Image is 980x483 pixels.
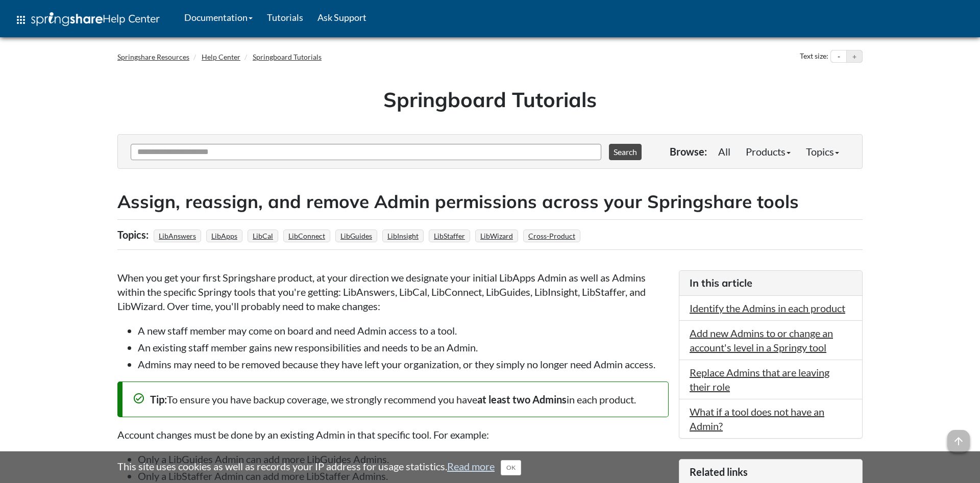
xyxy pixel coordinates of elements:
strong: at least two Admins [477,393,567,405]
a: LibAnswers [157,228,198,243]
a: Replace Admins that are leaving their role [690,366,829,393]
img: Springshare [31,12,103,26]
li: Only a LibStaffer Admin can add more LibStaffer Admins. [138,469,669,483]
a: Tutorials [260,5,310,30]
a: LibInsight [386,228,420,243]
a: LibApps [210,228,239,243]
h2: Assign, reassign, and remove Admin permissions across your Springshare tools [117,189,863,214]
a: LibConnect [287,228,327,243]
a: Ask Support [310,5,374,30]
span: Related links [690,466,748,478]
span: check_circle [133,392,145,404]
span: Help Center [103,12,160,25]
span: arrow_upward [947,430,970,452]
button: Increase text size [847,50,862,63]
p: Browse: [670,144,707,159]
li: Admins may need to be removed because they have left your organization, or they simply no longer ... [138,357,669,371]
a: Springshare Resources [117,53,189,61]
a: Help Center [202,53,240,61]
a: Add new Admins to or change an account's level in a Springy tool [690,327,833,353]
a: apps Help Center [8,5,167,35]
a: LibGuides [339,228,374,243]
a: Topics [798,141,847,162]
a: What if a tool does not have an Admin? [690,405,824,432]
li: Only a LibGuides Admin can add more LibGuides Admins. [138,452,669,466]
span: apps [15,14,27,26]
a: Identify the Admins in each product [690,302,845,314]
div: This site uses cookies as well as records your IP address for usage statistics. [107,459,873,475]
p: When you get your first Springshare product, at your direction we designate your initial LibApps ... [117,270,669,313]
div: Text size: [798,50,830,63]
a: LibWizard [479,228,514,243]
button: Search [609,144,642,160]
a: LibCal [251,228,275,243]
a: arrow_upward [947,431,970,443]
div: Topics: [117,225,151,244]
li: A new staff member may come on board and need Admin access to a tool. [138,323,669,338]
a: Products [738,141,798,162]
h1: Springboard Tutorials [125,85,855,114]
button: Decrease text size [831,50,846,63]
a: Documentation [177,5,260,30]
a: All [710,141,738,162]
a: LibStaffer [432,228,467,243]
p: Account changes must be done by an existing Admin in that specific tool. For example: [117,427,669,442]
a: Cross-Product [527,228,577,243]
a: Springboard Tutorials [253,53,322,61]
li: An existing staff member gains new responsibilities and needs to be an Admin. [138,340,669,354]
div: To ensure you have backup coverage, we strongly recommend you have in each product. [117,382,669,417]
h3: In this article [690,276,852,290]
strong: Tip: [150,393,167,405]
